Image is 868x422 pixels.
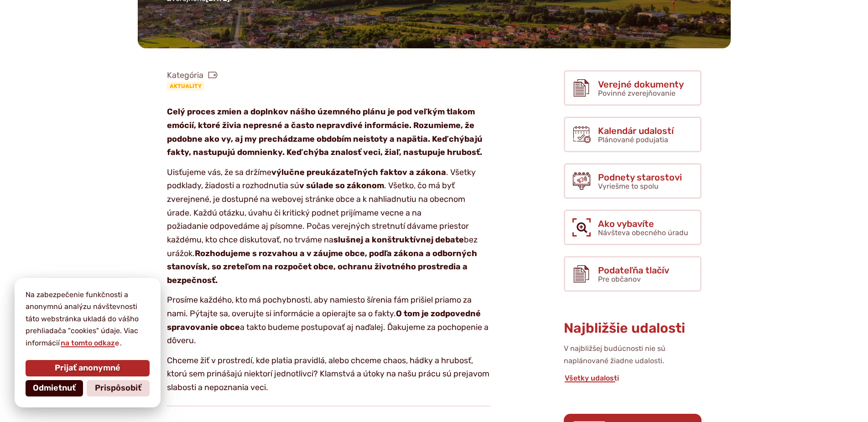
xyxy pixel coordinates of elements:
[598,135,668,144] span: Plánované podujatia
[598,89,676,98] span: Povinné zverejňovanie
[167,82,204,91] a: Aktuality
[55,363,120,373] span: Prijať anonymné
[598,182,659,190] span: Vyriešme to spolu
[167,248,477,285] strong: Rozhodujeme s rozvahou a v záujme obce, podľa zákona a odborných stanovísk, so zreteľom na rozpoč...
[167,107,483,157] strong: Celý proces zmien a doplnkov nášho územného plánu je pod veľkým tlakom emócií, ktoré živia nepres...
[598,126,674,136] span: Kalendár udalostí
[598,228,688,237] span: Návšteva obecného úradu
[167,166,491,288] p: Uisťujeme vás, že sa držíme . Všetky podklady, žiadosti a rozhodnutia sú . Všetko, čo má byť zver...
[87,380,150,396] button: Prispôsobiť
[271,167,446,177] strong: výlučne preukázateľných faktov a zákona
[598,275,641,283] span: Pre občanov
[564,256,702,292] a: Podateľňa tlačív Pre občanov
[564,343,702,367] p: V najbližšej budúcnosti nie sú naplánované žiadne udalosti.
[598,172,682,182] span: Podnety starostovi
[564,163,702,199] a: Podnety starostovi Vyriešme to spolu
[95,383,141,393] span: Prispôsobiť
[564,70,702,106] a: Verejné dokumenty Povinné zverejňovanie
[26,289,150,349] p: Na zabezpečenie funkčnosti a anonymnú analýzu návštevnosti táto webstránka ukladá do vášho prehli...
[333,235,464,245] strong: slušnej a konštruktívnej debate
[167,70,218,81] span: Kategória
[564,321,702,336] h3: Najbližšie udalosti
[598,219,688,229] span: Ako vybavíte
[598,79,684,89] span: Verejné dokumenty
[60,339,120,347] a: na tomto odkaze
[26,380,83,396] button: Odmietnuť
[167,293,491,348] p: Prosíme každého, kto má pochybnosti, aby namiesto šírenia fám prišiel priamo za nami. Pýtajte sa,...
[26,360,150,376] button: Prijať anonymné
[167,309,481,332] strong: O tom je zodpovedné spravovanie obce
[33,383,76,393] span: Odmietnuť
[299,180,384,190] strong: v súlade so zákonom
[564,210,702,245] a: Ako vybavíte Návšteva obecného úradu
[564,117,702,152] a: Kalendár udalostí Plánované podujatia
[598,265,669,275] span: Podateľňa tlačív
[167,354,491,395] p: Chceme žiť v prostredí, kde platia pravidlá, alebo chceme chaos, hádky a hrubosť, ktorú sem priná...
[564,374,620,382] a: Všetky udalosti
